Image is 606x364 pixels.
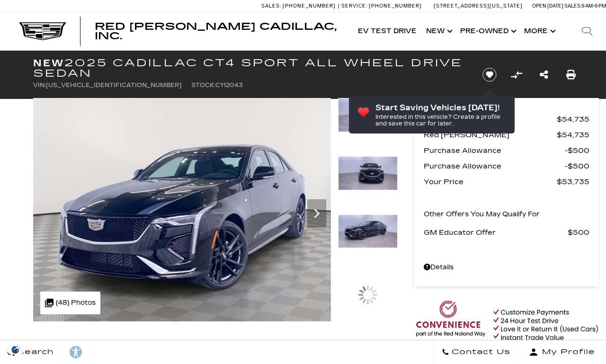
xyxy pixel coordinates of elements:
[557,128,589,142] span: $54,735
[5,345,27,355] img: Opt-Out Icon
[424,261,589,274] a: Details
[565,144,589,157] span: $500
[424,226,568,239] span: GM Educator Offer
[434,3,523,9] a: [STREET_ADDRESS][US_STATE]
[353,12,421,50] a: EV Test Drive
[283,3,336,9] span: [PHONE_NUMBER]
[424,144,589,157] a: Purchase Allowance $500
[434,340,518,364] a: Contact Us
[557,113,589,126] span: $54,735
[424,208,540,221] p: Other Offers You May Qualify For
[581,3,606,9] span: 9 AM-6 PM
[421,12,455,50] a: New
[95,22,344,41] a: Red [PERSON_NAME] Cadillac, Inc.
[369,3,422,9] span: [PHONE_NUMBER]
[566,68,576,81] a: Print this New 2025 Cadillac CT4 Sport All Wheel Drive Sedan
[338,156,398,190] img: New 2025 Black Raven Cadillac Sport image 3
[568,226,589,239] span: $500
[540,68,548,81] a: Share this New 2025 Cadillac CT4 Sport All Wheel Drive Sedan
[307,199,326,228] div: Next
[261,3,338,9] a: Sales: [PHONE_NUMBER]
[564,3,581,9] span: Sales:
[519,12,559,50] button: More
[518,340,606,364] button: Open user profile menu
[33,58,466,79] h1: 2025 Cadillac CT4 Sport All Wheel Drive Sedan
[509,68,524,82] button: Compare vehicle
[424,128,589,142] a: Red [PERSON_NAME] $54,735
[538,346,595,359] span: My Profile
[424,128,557,142] span: Red [PERSON_NAME]
[40,292,100,314] div: (48) Photos
[215,82,243,89] span: C112043
[338,214,398,249] img: New 2025 Black Raven Cadillac Sport image 4
[532,3,563,9] span: Open [DATE]
[338,3,424,9] a: Service: [PHONE_NUMBER]
[5,345,27,355] section: Click to Open Cookie Consent Modal
[424,175,589,188] a: Your Price $53,735
[565,160,589,173] span: $500
[455,12,519,50] a: Pre-Owned
[261,3,281,9] span: Sales:
[449,346,510,359] span: Contact Us
[424,160,589,173] a: Purchase Allowance $500
[15,346,54,359] span: Search
[557,175,589,188] span: $53,735
[424,226,589,239] a: GM Educator Offer $500
[33,82,46,89] span: VIN:
[341,3,367,9] span: Service:
[191,82,215,89] span: Stock:
[338,98,398,132] img: New 2025 Black Raven Cadillac Sport image 2
[33,98,331,321] img: New 2025 Black Raven Cadillac Sport image 1
[95,21,337,42] span: Red [PERSON_NAME] Cadillac, Inc.
[424,113,557,126] span: MSRP
[46,82,182,89] span: [US_VEHICLE_IDENTIFICATION_NUMBER]
[424,113,589,126] a: MSRP $54,735
[424,175,557,188] span: Your Price
[424,160,565,173] span: Purchase Allowance
[19,22,66,40] img: Cadillac Dark Logo with Cadillac White Text
[479,67,500,82] button: Save vehicle
[33,57,64,69] strong: New
[424,144,565,157] span: Purchase Allowance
